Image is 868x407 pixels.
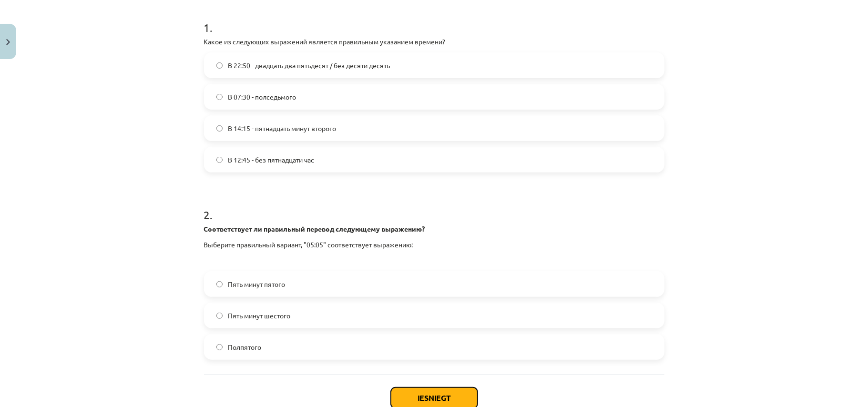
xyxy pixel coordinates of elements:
[216,157,223,163] input: В 12:45 - без пятнадцати час
[216,94,223,100] input: В 07:30 - полседьмого
[204,240,664,250] p: Выберите правильный вариант, "05:05" соответствует выражению:
[228,92,296,102] span: В 07:30 - полседьмого
[216,313,223,319] input: Пять минут шестого
[228,311,291,321] span: Пять минут шестого
[216,125,223,132] input: В 14:15 - пятнадцать минут второго
[228,61,390,71] span: В 22:50 - двадцать два пятьдесят / без десяти десять
[216,344,223,350] input: Полпятого
[228,279,286,289] span: Пять минут пятого
[204,37,664,47] p: Какое из следующих выражений является правильным указанием времени?
[216,62,223,69] input: В 22:50 - двадцать два пятьдесят / без десяти десять
[204,224,425,233] strong: Соответствует ли правильный перевод следующему выражению?
[6,39,10,45] img: icon-close-lesson-0947bae3869378f0d4975bcd49f059093ad1ed9edebbc8119c70593378902aed.svg
[228,342,262,352] span: Полпятого
[216,281,223,287] input: Пять минут пятого
[204,4,664,34] h1: 1 .
[228,155,315,165] span: В 12:45 - без пятнадцати час
[204,192,664,221] h1: 2 .
[228,123,337,133] span: В 14:15 - пятнадцать минут второго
